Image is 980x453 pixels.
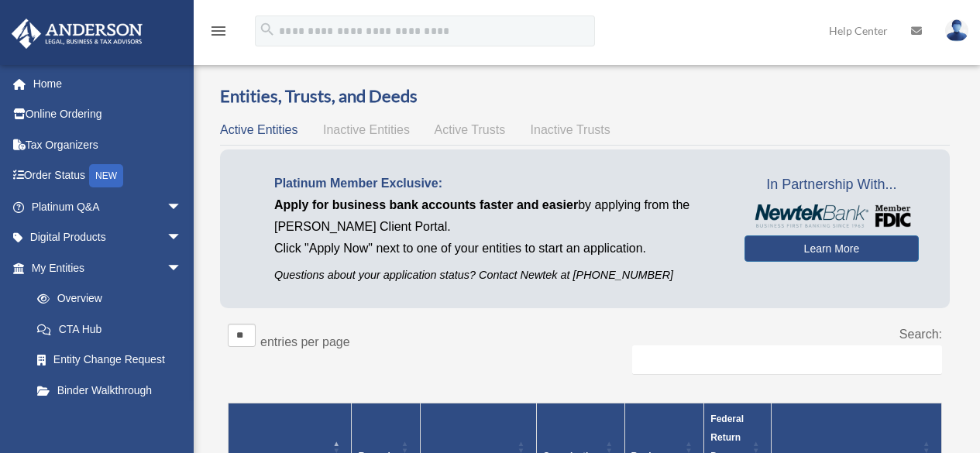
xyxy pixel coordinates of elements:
[259,21,276,38] i: search
[22,345,198,376] a: Entity Change Request
[22,375,198,406] a: Binder Walkthrough
[209,22,228,40] i: menu
[11,160,205,192] a: Order StatusNEW
[274,238,721,259] p: Click "Apply Now" next to one of your entities to start an application.
[11,252,198,283] a: My Entitiesarrow_drop_down
[22,314,198,345] a: CTA Hub
[323,123,410,136] span: Inactive Entities
[274,266,721,285] p: Questions about your application status? Contact Newtek at [PHONE_NUMBER]
[167,252,198,284] span: arrow_drop_down
[220,123,297,136] span: Active Entities
[11,68,205,99] a: Home
[274,194,721,238] p: by applying from the [PERSON_NAME] Client Portal.
[531,123,610,136] span: Inactive Trusts
[167,222,198,254] span: arrow_drop_down
[945,19,968,42] img: User Pic
[744,173,919,197] span: In Partnership With...
[89,164,123,187] div: NEW
[167,191,198,223] span: arrow_drop_down
[260,335,350,348] label: entries per page
[11,99,205,130] a: Online Ordering
[220,84,950,108] h3: Entities, Trusts, and Deeds
[899,328,942,341] label: Search:
[752,204,911,228] img: NewtekBankLogoSM.png
[22,283,190,314] a: Overview
[744,235,919,262] a: Learn More
[11,191,205,222] a: Platinum Q&Aarrow_drop_down
[11,129,205,160] a: Tax Organizers
[7,19,147,49] img: Anderson Advisors Platinum Portal
[11,222,205,253] a: Digital Productsarrow_drop_down
[274,198,578,211] span: Apply for business bank accounts faster and easier
[435,123,506,136] span: Active Trusts
[209,27,228,40] a: menu
[274,173,721,194] p: Platinum Member Exclusive:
